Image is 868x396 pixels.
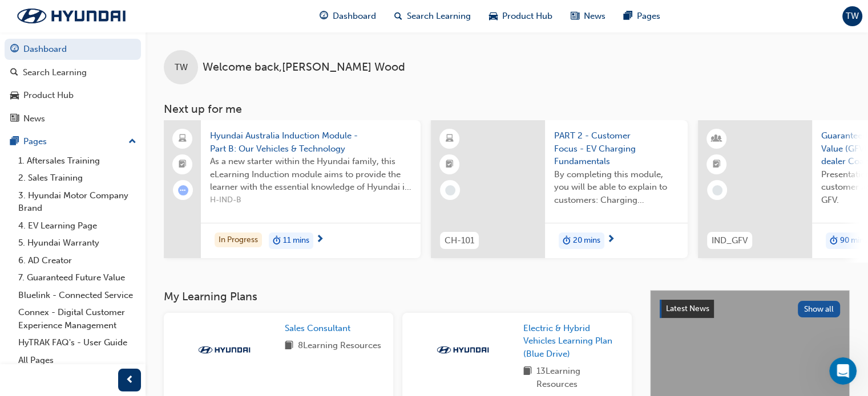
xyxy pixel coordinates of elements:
[14,152,141,170] a: 1. Aftersales Training
[164,290,632,303] h3: My Learning Plans
[713,132,721,146] span: learningResourceType_INSTRUCTOR_LED-icon
[407,10,471,23] span: Search Learning
[175,61,188,74] span: TW
[320,9,328,23] span: guage-icon
[445,185,455,195] span: learningRecordVerb_NONE-icon
[798,301,841,317] button: Show all
[23,135,47,148] div: Pages
[554,168,679,207] span: By completing this module, you will be able to explain to customers: Charging terminology eg; AC ...
[637,10,660,23] span: Pages
[523,322,623,361] a: Electric & Hybrid Vehicles Learning Plan (Blue Drive)
[164,120,421,258] a: Hyundai Australia Induction Module - Part B: Our Vehicles & TechnologyAs a new starter within the...
[14,269,141,287] a: 7. Guaranteed Future Value
[394,9,402,23] span: search-icon
[10,91,19,101] span: car-icon
[146,103,868,116] h3: Next up for me
[5,36,141,131] button: DashboardSearch LearningProduct HubNews
[840,234,867,247] span: 90 mins
[712,185,722,195] span: learningRecordVerb_NONE-icon
[316,235,324,245] span: next-icon
[215,232,262,248] div: In Progress
[446,157,454,172] span: booktick-icon
[660,300,840,318] a: Latest NewsShow all
[5,131,141,152] button: Pages
[842,6,862,26] button: TW
[385,5,480,28] a: search-iconSearch Learning
[536,365,623,390] span: 13 Learning Resources
[446,132,454,146] span: learningResourceType_ELEARNING-icon
[502,10,552,23] span: Product Hub
[23,89,74,102] div: Product Hub
[14,169,141,187] a: 2. Sales Training
[562,5,615,28] a: news-iconNews
[431,344,494,356] img: Trak
[713,157,721,172] span: booktick-icon
[10,68,18,78] span: search-icon
[573,234,600,247] span: 20 mins
[14,304,141,334] a: Connex - Digital Customer Experience Management
[23,66,87,79] div: Search Learning
[178,185,188,195] span: learningRecordVerb_ATTEMPT-icon
[5,85,141,106] a: Product Hub
[712,234,748,247] span: IND_GFV
[6,4,137,28] img: Trak
[14,217,141,235] a: 4. EV Learning Page
[607,235,615,245] span: next-icon
[5,108,141,129] a: News
[489,9,498,23] span: car-icon
[829,357,857,385] iframe: Intercom live chat
[203,61,405,74] span: Welcome back , [PERSON_NAME] Wood
[523,323,612,359] span: Electric & Hybrid Vehicles Learning Plan (Blue Drive)
[23,112,45,125] div: News
[624,9,632,23] span: pages-icon
[5,39,141,60] a: Dashboard
[210,129,411,155] span: Hyundai Australia Induction Module - Part B: Our Vehicles & Technology
[554,129,679,168] span: PART 2 - Customer Focus - EV Charging Fundamentals
[445,234,474,247] span: CH-101
[846,10,859,23] span: TW
[14,234,141,252] a: 5. Hyundai Warranty
[193,344,256,356] img: Trak
[615,5,669,28] a: pages-iconPages
[179,157,187,172] span: booktick-icon
[126,373,134,387] span: prev-icon
[128,134,136,149] span: up-icon
[285,322,355,335] a: Sales Consultant
[179,132,187,146] span: laptop-icon
[10,114,19,124] span: news-icon
[333,10,376,23] span: Dashboard
[584,10,605,23] span: News
[563,234,571,248] span: duration-icon
[431,120,688,258] a: CH-101PART 2 - Customer Focus - EV Charging FundamentalsBy completing this module, you will be ab...
[5,62,141,83] a: Search Learning
[298,339,381,353] span: 8 Learning Resources
[523,365,532,390] span: book-icon
[14,287,141,304] a: Bluelink - Connected Service
[666,304,709,313] span: Latest News
[210,194,411,207] span: H-IND-B
[285,339,293,353] span: book-icon
[210,155,411,194] span: As a new starter within the Hyundai family, this eLearning Induction module aims to provide the l...
[571,9,579,23] span: news-icon
[14,352,141,369] a: All Pages
[10,44,19,55] span: guage-icon
[310,5,385,28] a: guage-iconDashboard
[14,334,141,352] a: HyTRAK FAQ's - User Guide
[10,137,19,147] span: pages-icon
[14,252,141,270] a: 6. AD Creator
[480,5,562,28] a: car-iconProduct Hub
[830,234,838,248] span: duration-icon
[14,187,141,217] a: 3. Hyundai Motor Company Brand
[283,234,309,247] span: 11 mins
[273,234,281,248] span: duration-icon
[285,323,350,333] span: Sales Consultant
